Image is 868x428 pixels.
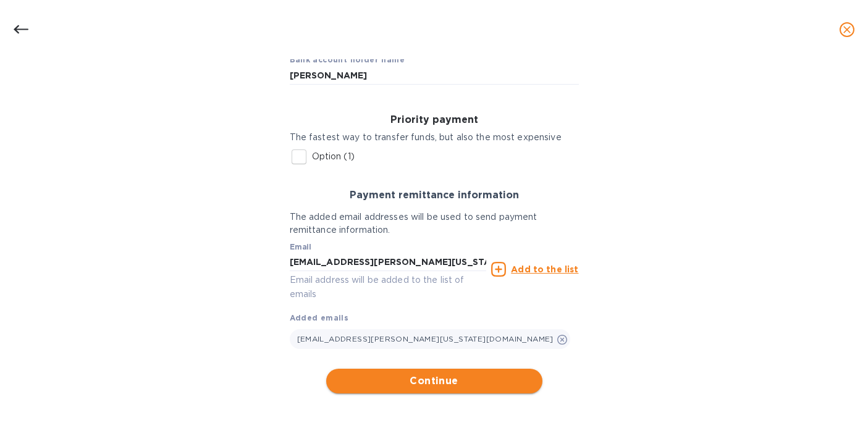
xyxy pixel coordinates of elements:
h3: Priority payment [290,114,579,126]
p: The added email addresses will be used to send payment remittance information. [290,211,579,237]
u: Add to the list [511,264,578,274]
iframe: Chat Widget [806,369,868,428]
span: [EMAIL_ADDRESS][PERSON_NAME][US_STATE][DOMAIN_NAME] [297,334,554,343]
p: Email address will be added to the list of emails [290,273,487,301]
button: close [832,15,862,44]
b: Bank account holder name [290,55,405,64]
p: Option (1) [312,150,355,163]
b: Added emails [290,313,349,322]
div: [EMAIL_ADDRESS][PERSON_NAME][US_STATE][DOMAIN_NAME] [290,329,570,349]
label: Email [290,244,311,251]
span: Continue [336,374,533,388]
button: Continue [326,369,542,393]
h3: Payment remittance information [290,190,579,201]
p: The fastest way to transfer funds, but also the most expensive [290,131,579,144]
input: Enter email [290,253,487,271]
